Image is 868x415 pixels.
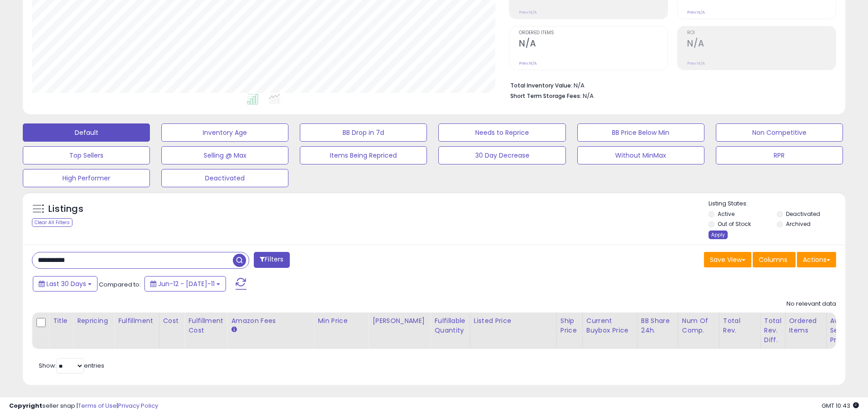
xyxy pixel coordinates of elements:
button: High Performer [23,169,150,187]
span: Ordered Items [519,31,668,36]
div: Avg Selling Price [830,316,863,345]
label: Deactivated [786,210,820,218]
button: Save View [704,252,751,267]
p: Listing States: [709,200,845,208]
div: Num of Comp. [682,316,715,335]
span: 2025-08-11 10:43 GMT [822,401,859,410]
button: Selling @ Max [161,146,288,164]
button: RPR [716,146,843,164]
div: BB Share 24h. [641,316,674,335]
small: Prev: N/A [519,10,537,15]
button: Items Being Repriced [300,146,427,164]
label: Active [718,210,734,218]
div: seller snap | | [9,402,158,410]
div: Repricing [77,316,110,326]
b: Total Inventory Value: [510,82,572,89]
button: Jun-12 - [DATE]-11 [144,276,226,292]
span: Columns [759,255,787,264]
strong: Copyright [9,401,42,410]
button: BB Price Below Min [577,123,704,142]
label: Archived [786,220,811,228]
small: Prev: N/A [687,61,705,66]
div: Ordered Items [789,316,822,335]
div: No relevant data [786,300,836,308]
li: N/A [510,79,829,90]
label: Out of Stock [718,220,751,228]
button: Default [23,123,150,142]
button: 30 Day Decrease [438,146,565,164]
button: BB Drop in 7d [300,123,427,142]
button: Deactivated [161,169,288,187]
button: Last 30 Days [33,276,98,292]
div: Clear All Filters [32,218,72,227]
button: Filters [254,252,289,268]
div: Current Buybox Price [586,316,633,335]
div: Title [53,316,69,326]
button: Non Competitive [716,123,843,142]
b: Short Term Storage Fees: [510,92,581,100]
span: Last 30 Days [46,279,86,288]
div: Amazon Fees [231,316,310,326]
a: Terms of Use [78,401,117,410]
h2: N/A [687,38,836,51]
div: [PERSON_NAME] [372,316,426,326]
div: Cost [163,316,181,326]
button: Without MinMax [577,146,704,164]
button: Needs to Reprice [438,123,565,142]
div: Ship Price [560,316,579,335]
span: Jun-12 - [DATE]-11 [158,279,215,288]
div: Listed Price [474,316,553,326]
button: Top Sellers [23,146,150,164]
small: Prev: N/A [687,10,705,15]
small: Prev: N/A [519,61,537,66]
div: Min Price [318,316,365,326]
button: Inventory Age [161,123,288,142]
div: Total Rev. Diff. [764,316,781,345]
span: N/A [583,92,594,100]
small: Amazon Fees. [231,326,236,334]
span: Compared to: [99,280,141,289]
div: Fulfillment Cost [188,316,223,335]
h2: N/A [519,38,668,51]
h5: Listings [48,203,83,215]
span: ROI [687,31,836,36]
button: Actions [797,252,836,267]
div: Fulfillment [118,316,155,326]
div: Total Rev. [723,316,756,335]
div: Apply [709,231,728,239]
button: Columns [753,252,796,267]
span: Show: entries [39,361,104,370]
a: Privacy Policy [118,401,158,410]
div: Fulfillable Quantity [434,316,466,335]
